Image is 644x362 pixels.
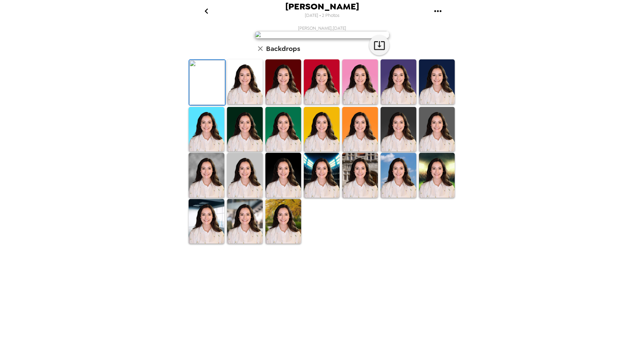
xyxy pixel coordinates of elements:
h6: Backdrops [266,43,300,54]
span: [PERSON_NAME] , [DATE] [298,25,346,31]
img: user [255,31,389,38]
span: [DATE] • 2 Photos [305,11,340,20]
span: [PERSON_NAME] [285,2,359,11]
img: Original [189,60,225,105]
